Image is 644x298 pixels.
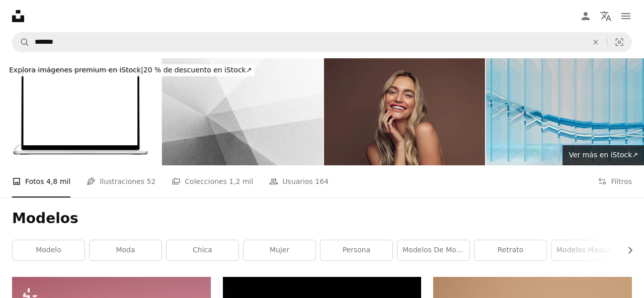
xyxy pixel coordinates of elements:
span: 164 [315,176,329,187]
a: Modelos de moda [397,240,469,260]
span: Explora imágenes premium en iStock | [9,66,143,74]
span: 20 % de descuento en iStock ↗ [9,66,252,74]
h1: Modelos [12,210,632,228]
img: Portrait of young girl with beautiful skin and make-up [324,58,485,165]
a: Ilustraciones 52 [87,165,155,197]
a: Moda [90,240,162,260]
a: chica [167,240,238,260]
button: Menú [616,6,636,26]
button: desplazar lista a la derecha [621,240,632,260]
span: 1,2 mil [229,176,253,187]
a: mujer [244,240,315,260]
a: Inicio — Unsplash [12,10,24,22]
button: Filtros [598,165,632,197]
button: Buscar en Unsplash [13,33,30,52]
a: modelo [13,240,85,260]
a: persona [320,240,392,260]
img: Fondo abstracto negro, blanco, gris claro, plateado. Forma geométrica. Línea, raya, esquina, triá... [162,58,323,165]
button: Borrar [585,33,607,52]
a: Usuarios 164 [269,165,329,197]
button: Búsqueda visual [607,33,631,52]
span: 52 [146,176,155,187]
a: Modelos masculinos [551,240,623,260]
a: Colecciones 1,2 mil [172,165,253,197]
a: Iniciar sesión / Registrarse [576,6,596,26]
form: Encuentra imágenes en todo el sitio [12,32,632,52]
button: Idioma [596,6,616,26]
a: Ver más en iStock↗ [562,145,644,165]
a: Siguiente [609,101,644,197]
a: retrato [474,240,546,260]
span: Ver más en iStock ↗ [569,151,638,159]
